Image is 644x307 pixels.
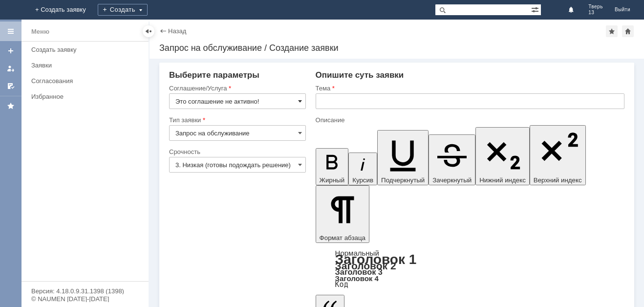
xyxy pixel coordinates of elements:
[98,4,148,16] div: Создать
[143,25,154,37] div: Скрыть меню
[3,43,19,59] a: Создать заявку
[316,250,624,288] div: Формат абзаца
[31,62,143,69] div: Заявки
[348,153,377,185] button: Курсив
[530,125,586,185] button: Верхний индекс
[31,26,49,38] div: Меню
[429,134,475,185] button: Зачеркнутый
[479,176,526,184] span: Нижний индекс
[316,70,404,80] span: Опишите суть заявки
[31,77,143,85] div: Согласования
[622,25,634,37] div: Сделать домашней страницей
[475,127,530,185] button: Нижний индекс
[335,267,383,276] a: Заголовок 3
[27,42,147,57] a: Создать заявку
[534,176,582,184] span: Верхний индекс
[31,288,139,294] div: Версия: 4.18.0.9.31.1398 (1398)
[432,176,472,184] span: Зачеркнутый
[531,4,541,14] span: Расширенный поиск
[316,148,349,185] button: Жирный
[169,85,304,91] div: Соглашение/Услуга
[335,252,417,267] a: Заголовок 1
[31,296,139,302] div: © NAUMEN [DATE]-[DATE]
[588,4,603,10] span: Тверь
[3,61,19,76] a: Мои заявки
[159,43,634,53] div: Запрос на обслуживание / Создание заявки
[381,176,425,184] span: Подчеркнутый
[31,46,143,53] div: Создать заявку
[316,85,623,91] div: Тема
[169,149,304,155] div: Срочность
[335,249,379,257] a: Нормальный
[3,78,19,94] a: Мои согласования
[316,185,369,243] button: Формат абзаца
[335,274,379,283] a: Заголовок 4
[352,176,373,184] span: Курсив
[588,10,603,16] span: 13
[169,117,304,123] div: Тип заявки
[320,234,365,241] span: Формат абзаца
[316,117,623,123] div: Описание
[377,130,429,185] button: Подчеркнутый
[27,73,147,88] a: Согласования
[31,93,132,100] div: Избранное
[320,176,345,184] span: Жирный
[335,280,348,289] a: Код
[335,260,396,271] a: Заголовок 2
[27,58,147,73] a: Заявки
[168,27,186,35] a: Назад
[169,70,259,80] span: Выберите параметры
[606,25,618,37] div: Добавить в избранное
